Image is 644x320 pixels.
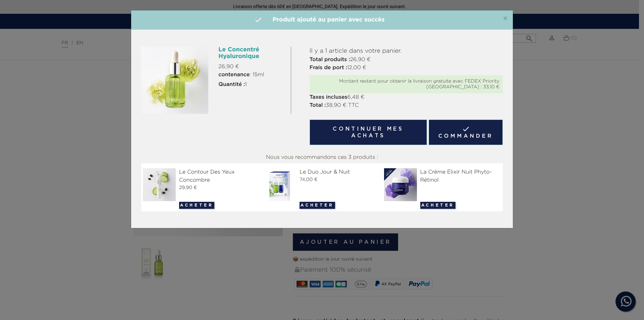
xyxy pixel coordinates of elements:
p: 26,90 € [218,63,285,71]
strong: Taxes incluses [310,95,347,100]
div: Nous vous recommandons ces 3 produits : [141,152,503,163]
strong: Frais de port : [310,65,347,71]
button: Close [503,15,508,23]
img: La Crème Élixir Nuit Phyto-Rétinol [384,168,420,201]
p: 38,90 € TTC [310,101,503,109]
div: 74,00 € [263,176,380,183]
p: 6,48 € [310,93,503,101]
div: Montant restant pour obtenir la livraison gratuite avec FEDEX Priority [GEOGRAPHIC_DATA] : 33,10 € [313,79,499,90]
strong: contenance [218,72,250,78]
p: 12,00 € [310,64,503,72]
a: Commander [429,120,503,145]
button: Acheter [300,202,335,209]
h4: Produit ajouté au panier avec succès [136,15,508,25]
span: : 15ml [218,71,264,79]
button: Acheter [420,202,455,209]
div: 29,90 € [143,184,260,191]
div: Le Contour Des Yeux Concombre [143,168,260,184]
img: Le Contour Des Yeux Concombre [143,168,178,201]
div: Le Duo Jour & Nuit [263,168,380,176]
button: Continuer mes achats [310,120,427,145]
strong: Quantité : [218,82,245,87]
img: Le Duo Jour & Nuit [263,168,299,201]
i:  [254,16,262,24]
img: Le Concentré Hyaluronique [141,47,208,114]
div: La Crème Élixir Nuit Phyto-Rétinol [384,168,501,184]
span: × [503,15,508,23]
p: Il y a 1 article dans votre panier. [310,47,503,56]
h6: Le Concentré Hyaluronique [218,47,285,60]
button: Acheter [179,202,214,209]
p: 26,90 € [310,56,503,64]
strong: Total produits : [310,57,350,62]
strong: Total : [310,103,326,108]
p: 1 [218,81,285,89]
